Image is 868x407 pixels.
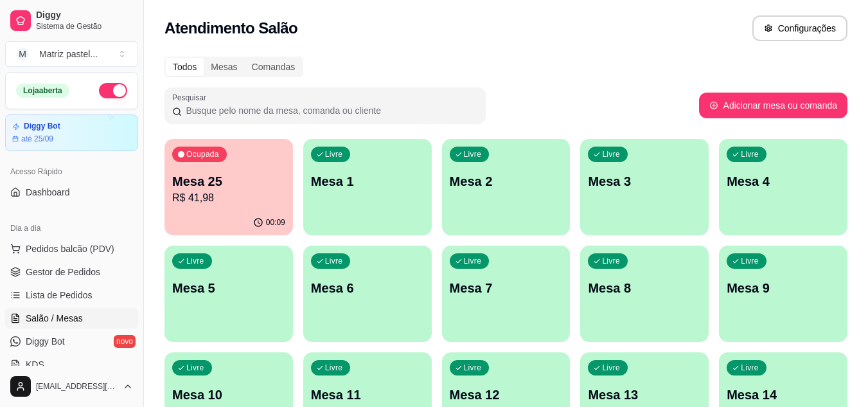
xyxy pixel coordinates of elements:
[719,139,847,235] button: LivreMesa 4
[727,386,840,404] p: Mesa 14
[172,92,211,103] label: Pesquisar
[602,149,620,159] p: Livre
[699,93,847,118] button: Adicionar mesa ou comanda
[5,331,138,352] a: Diggy Botnovo
[727,279,840,297] p: Mesa 9
[164,139,293,235] button: OcupadaMesa 25R$ 41,9800:09
[16,48,29,60] span: M
[164,18,297,39] h2: Atendimento Salão
[172,279,285,297] p: Mesa 5
[450,172,563,190] p: Mesa 2
[325,363,343,373] p: Livre
[5,354,138,375] a: KDS
[325,149,343,159] p: Livre
[172,172,285,190] p: Mesa 25
[36,21,133,32] span: Sistema de Gestão
[741,256,759,266] p: Livre
[303,139,432,235] button: LivreMesa 1
[588,172,701,190] p: Mesa 3
[5,218,138,239] div: Dia a dia
[464,256,482,266] p: Livre
[24,122,60,131] article: Diggy Bot
[21,134,53,144] article: até 25/09
[26,266,100,278] span: Gestor de Pedidos
[99,83,127,98] button: Alterar Status
[26,289,93,302] span: Lista de Pedidos
[172,190,285,206] p: R$ 41,98
[36,10,133,21] span: Diggy
[741,363,759,373] p: Livre
[442,246,571,342] button: LivreMesa 7
[719,246,847,342] button: LivreMesa 9
[464,363,482,373] p: Livre
[5,41,138,67] button: Select a team
[26,242,114,255] span: Pedidos balcão (PDV)
[5,308,138,329] a: Salão / Mesas
[5,239,138,259] button: Pedidos balcão (PDV)
[186,149,219,159] p: Ocupada
[245,58,303,76] div: Comandas
[464,149,482,159] p: Livre
[752,15,847,41] button: Configurações
[172,386,285,404] p: Mesa 10
[39,48,98,60] div: Matriz pastel ...
[5,182,138,203] a: Dashboard
[311,386,424,404] p: Mesa 11
[311,279,424,297] p: Mesa 6
[5,5,138,36] a: DiggySistema de Gestão
[166,58,204,76] div: Todos
[26,335,65,348] span: Diggy Bot
[311,172,424,190] p: Mesa 1
[16,84,69,98] div: Loja aberta
[186,256,204,266] p: Livre
[580,246,709,342] button: LivreMesa 8
[204,58,244,76] div: Mesas
[36,381,118,392] span: [EMAIL_ADDRESS][DOMAIN_NAME]
[588,386,701,404] p: Mesa 13
[5,371,138,402] button: [EMAIL_ADDRESS][DOMAIN_NAME]
[588,279,701,297] p: Mesa 8
[5,285,138,305] a: Lista de Pedidos
[450,386,563,404] p: Mesa 12
[5,161,138,182] div: Acesso Rápido
[5,262,138,282] a: Gestor de Pedidos
[26,312,83,325] span: Salão / Mesas
[164,246,293,342] button: LivreMesa 5
[325,256,343,266] p: Livre
[186,363,204,373] p: Livre
[5,114,138,151] a: Diggy Botaté 25/09
[450,279,563,297] p: Mesa 7
[266,217,285,228] p: 00:09
[727,172,840,190] p: Mesa 4
[26,358,44,371] span: KDS
[303,246,432,342] button: LivreMesa 6
[182,104,478,117] input: Pesquisar
[580,139,709,235] button: LivreMesa 3
[602,363,620,373] p: Livre
[26,186,70,199] span: Dashboard
[442,139,571,235] button: LivreMesa 2
[741,149,759,159] p: Livre
[602,256,620,266] p: Livre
